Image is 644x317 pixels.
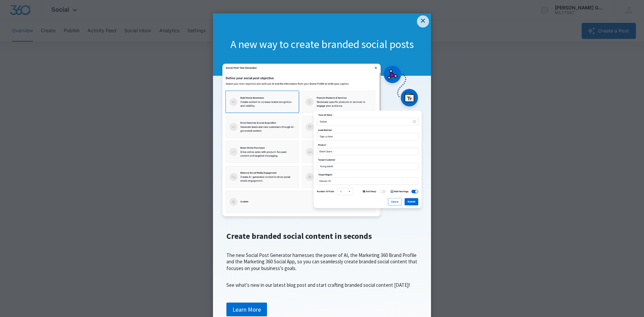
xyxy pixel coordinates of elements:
[417,15,429,28] a: Close modal
[213,38,431,52] h1: A new way to create branded social posts
[226,231,372,241] span: Create branded social content in seconds
[226,303,267,317] a: Learn More
[226,282,410,288] span: See what's new in our latest blog post and start crafting branded social content [DATE]!
[226,252,417,271] span: The new Social Post Generator harnesses the power of AI, the Marketing 360 Brand Profile and the ...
